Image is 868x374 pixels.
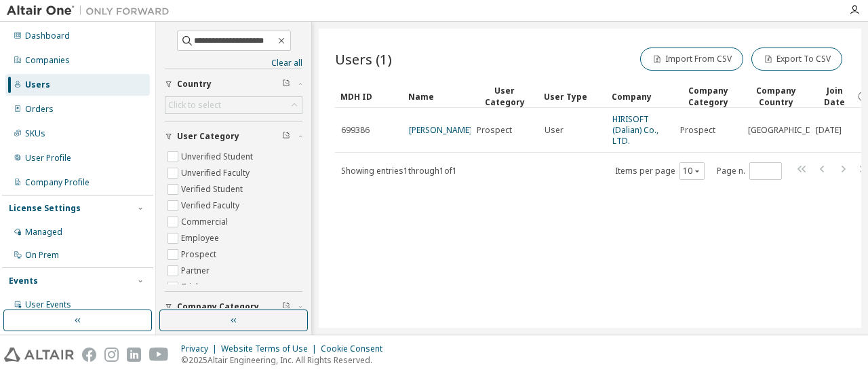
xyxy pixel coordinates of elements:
[177,131,239,142] span: User Category
[615,162,705,180] span: Items per page
[165,292,302,322] button: Company Category
[612,113,658,147] a: HIRISOFT (Dalian) Co., LTD.
[4,348,74,362] img: altair_logo.svg
[545,125,564,136] span: User
[815,85,854,108] span: Join Date
[181,165,252,181] label: Unverified Faculty
[25,227,62,238] div: Managed
[181,181,245,198] label: Verified Student
[165,97,302,113] div: Click to select
[25,299,71,310] div: User Events
[816,125,842,136] span: [DATE]
[165,58,302,69] a: Clear all
[25,250,59,261] div: On Prem
[7,4,176,18] img: Altair One
[104,348,119,362] img: instagram.svg
[9,276,38,286] div: Events
[177,301,259,312] span: Company Category
[683,166,701,176] button: 10
[748,125,829,136] span: [GEOGRAPHIC_DATA]
[477,125,512,136] span: Prospect
[321,343,391,354] div: Cookie Consent
[82,348,96,362] img: facebook.svg
[25,153,71,164] div: User Profile
[181,246,219,263] label: Prospect
[181,354,391,366] p: © 2025 Altair Engineering, Inc. All Rights Reserved.
[168,100,221,111] div: Click to select
[9,203,81,214] div: License Settings
[25,177,90,188] div: Company Profile
[25,128,45,139] div: SKUs
[177,79,212,90] span: Country
[409,124,472,136] a: [PERSON_NAME]
[282,301,290,312] span: Clear filter
[476,85,533,108] div: User Category
[181,198,242,214] label: Verified Faculty
[341,165,457,176] span: Showing entries 1 through 1 of 1
[25,79,50,90] div: Users
[340,86,397,107] div: MDH ID
[149,348,169,362] img: youtube.svg
[282,131,290,142] span: Clear filter
[181,149,256,165] label: Unverified Student
[282,79,290,90] span: Clear filter
[544,86,601,107] div: User Type
[640,48,743,71] button: Import From CSV
[165,69,302,99] button: Country
[165,121,302,151] button: User Category
[181,214,231,230] label: Commercial
[751,48,842,71] button: Export To CSV
[181,263,212,279] label: Partner
[25,31,70,41] div: Dashboard
[679,85,736,108] div: Company Category
[335,50,392,69] span: Users (1)
[25,104,54,115] div: Orders
[747,85,804,108] div: Company Country
[221,343,321,354] div: Website Terms of Use
[25,55,70,66] div: Companies
[341,125,370,136] span: 699386
[717,162,782,180] span: Page n.
[612,86,669,107] div: Company
[680,125,715,136] span: Prospect
[181,230,222,246] label: Employee
[408,86,465,107] div: Name
[181,279,201,295] label: Trial
[181,343,221,354] div: Privacy
[127,348,141,362] img: linkedin.svg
